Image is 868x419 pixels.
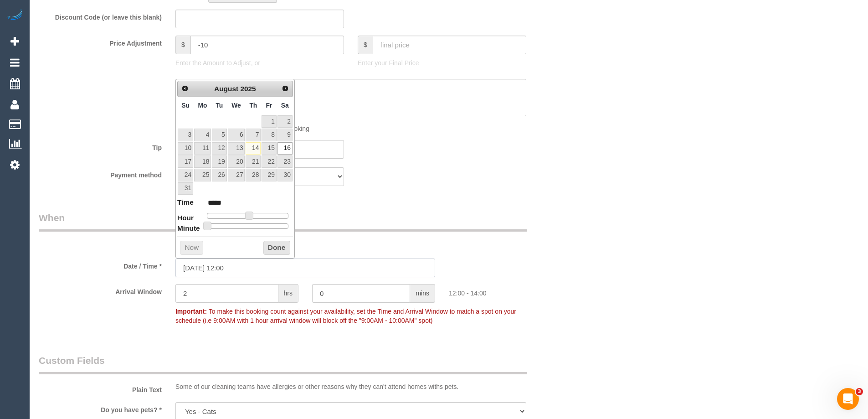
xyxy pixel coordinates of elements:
[175,259,435,277] input: DD/MM/YYYY HH:MM
[249,102,257,109] span: Thursday
[262,169,276,181] a: 29
[180,241,203,255] button: Now
[277,155,293,168] a: 23
[181,85,189,92] span: Prev
[442,284,579,298] div: 12:00 - 14:00
[277,142,293,155] a: 16
[246,129,261,141] a: 7
[246,169,261,181] a: 28
[410,284,435,303] span: mins
[262,115,276,128] a: 1
[277,115,293,128] a: 2
[32,140,169,152] label: Tip
[194,169,211,181] a: 25
[175,382,526,391] p: Some of our cleaning teams have allergies or other reasons why they can't attend homes withs pets.
[212,129,226,141] a: 5
[240,85,256,93] span: 2025
[177,213,194,224] dt: Hour
[837,388,859,410] iframe: Intercom live chat
[5,9,24,22] img: Automaid Logo
[175,308,207,315] strong: Important:
[32,382,169,394] label: Plain Text
[228,142,245,155] a: 13
[279,82,292,95] a: Next
[277,169,293,181] a: 30
[277,129,293,141] a: 9
[178,182,193,195] a: 31
[178,129,193,141] a: 3
[263,241,290,255] button: Done
[32,167,169,180] label: Payment method
[231,102,241,109] span: Wednesday
[194,155,211,168] a: 18
[178,155,193,168] a: 17
[194,142,211,155] a: 11
[32,402,169,414] label: Do you have pets? *
[281,102,289,109] span: Saturday
[198,102,207,109] span: Monday
[856,388,863,395] span: 3
[175,308,516,324] span: To make this booking count against your availability, set the Time and Arrival Window to match a ...
[178,142,193,155] a: 10
[39,354,527,374] legend: Custom Fields
[39,211,527,232] legend: When
[181,102,190,109] span: Sunday
[177,197,194,209] dt: Time
[32,284,169,296] label: Arrival Window
[282,85,289,92] span: Next
[212,169,226,181] a: 26
[214,85,238,93] span: August
[358,58,526,67] p: Enter your Final Price
[228,169,245,181] a: 27
[262,155,276,168] a: 22
[194,129,211,141] a: 4
[212,155,226,168] a: 19
[175,58,344,67] p: Enter the Amount to Adjust, or
[278,284,298,303] span: hrs
[262,129,276,141] a: 8
[246,155,261,168] a: 21
[216,102,223,109] span: Tuesday
[175,36,190,54] span: $
[358,36,373,54] span: $
[179,82,191,95] a: Prev
[177,223,200,235] dt: Minute
[178,169,193,181] a: 24
[228,155,245,168] a: 20
[266,102,272,109] span: Friday
[32,36,169,48] label: Price Adjustment
[212,142,226,155] a: 12
[32,259,169,271] label: Date / Time *
[228,129,245,141] a: 6
[262,142,276,155] a: 15
[246,142,261,155] a: 14
[373,36,526,54] input: final price
[32,10,169,22] label: Discount Code (or leave this blank)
